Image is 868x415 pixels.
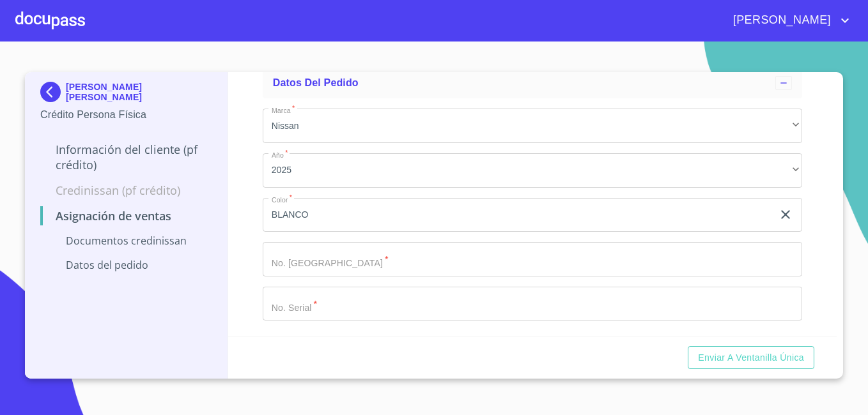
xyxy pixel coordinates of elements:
img: Docupass spot blue [40,82,66,102]
p: Datos del pedido [40,258,212,272]
p: Documentos CrediNissan [40,234,212,248]
p: Crédito Persona Física [40,107,212,123]
div: 2025 [263,153,802,188]
button: clear input [778,207,793,222]
button: Enviar a Ventanilla única [688,346,814,370]
span: Datos del pedido [273,77,359,88]
div: Nissan [263,109,802,143]
p: Asignación de Ventas [40,208,212,223]
div: Datos del pedido [263,68,802,98]
button: account of current user [724,10,853,31]
p: Credinissan (PF crédito) [40,183,212,198]
div: [PERSON_NAME] [PERSON_NAME] [40,82,212,107]
span: Enviar a Ventanilla única [698,350,804,366]
p: [PERSON_NAME] [PERSON_NAME] [66,82,212,102]
p: Información del cliente (PF crédito) [40,142,212,172]
span: [PERSON_NAME] [724,10,837,31]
